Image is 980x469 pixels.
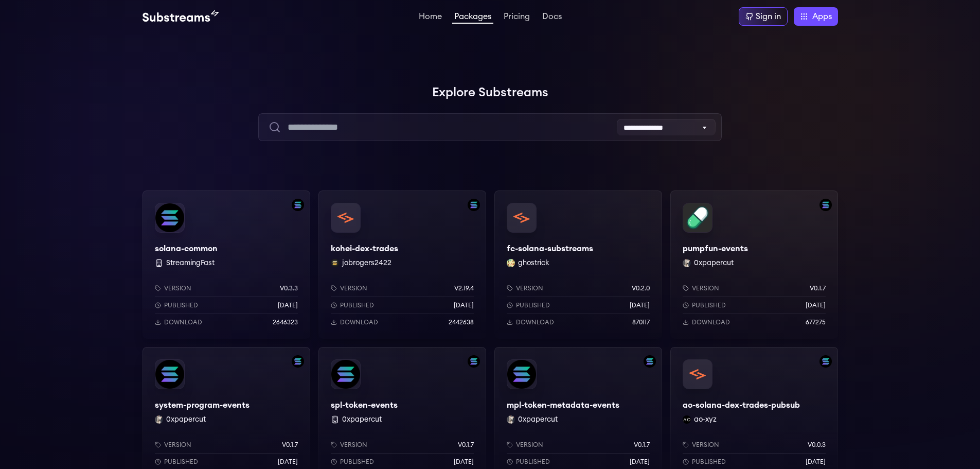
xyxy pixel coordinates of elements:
[819,355,832,368] img: Filter by solana network
[164,284,191,292] p: Version
[340,458,374,466] p: Published
[634,441,650,449] p: v0.1.7
[342,258,391,268] button: jobrogers2422
[292,199,304,211] img: Filter by solana network
[806,301,826,309] p: [DATE]
[516,458,550,466] p: Published
[694,258,734,268] button: 0xpapercut
[452,12,493,24] a: Packages
[458,441,474,449] p: v0.1.7
[166,414,206,425] button: 0xpapercut
[166,258,215,268] button: StreamingFast
[670,190,838,339] a: Filter by solana networkpumpfun-eventspumpfun-events0xpapercut 0xpapercutVersionv0.1.7Published[D...
[280,284,298,292] p: v0.3.3
[468,199,480,211] img: Filter by solana network
[164,318,202,326] p: Download
[454,458,474,466] p: [DATE]
[340,318,378,326] p: Download
[164,441,191,449] p: Version
[494,190,662,339] a: fc-solana-substreamsfc-solana-substreamsghostrick ghostrickVersionv0.2.0Published[DATE]Download87...
[282,441,298,449] p: v0.1.7
[273,318,298,326] p: 2646323
[739,7,788,26] a: Sign in
[630,301,650,309] p: [DATE]
[318,190,486,339] a: Filter by solana networkkohei-dex-tradeskohei-dex-tradesjobrogers2422 jobrogers2422Versionv2.19.4...
[502,12,532,23] a: Pricing
[692,441,719,449] p: Version
[812,10,832,23] span: Apps
[342,414,382,425] button: 0xpapercut
[142,190,310,339] a: Filter by solana networksolana-commonsolana-common StreamingFastVersionv0.3.3Published[DATE]Downl...
[819,199,832,211] img: Filter by solana network
[518,258,549,268] button: ghostrick
[692,458,726,466] p: Published
[468,355,480,368] img: Filter by solana network
[632,284,650,292] p: v0.2.0
[540,12,564,23] a: Docs
[340,301,374,309] p: Published
[164,458,198,466] p: Published
[142,10,219,23] img: Substream's logo
[810,284,826,292] p: v0.1.7
[292,355,304,368] img: Filter by solana network
[516,318,554,326] p: Download
[454,301,474,309] p: [DATE]
[632,318,650,326] p: 870117
[142,82,838,103] h1: Explore Substreams
[340,284,367,292] p: Version
[692,318,730,326] p: Download
[516,301,550,309] p: Published
[806,458,826,466] p: [DATE]
[806,318,826,326] p: 677275
[449,318,474,326] p: 2442638
[630,458,650,466] p: [DATE]
[808,441,826,449] p: v0.0.3
[340,441,367,449] p: Version
[756,10,781,23] div: Sign in
[692,301,726,309] p: Published
[518,414,558,425] button: 0xpapercut
[692,284,719,292] p: Version
[644,355,656,368] img: Filter by solana network
[516,441,543,449] p: Version
[516,284,543,292] p: Version
[454,284,474,292] p: v2.19.4
[694,414,717,425] button: ao-xyz
[278,458,298,466] p: [DATE]
[417,12,444,23] a: Home
[164,301,198,309] p: Published
[278,301,298,309] p: [DATE]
